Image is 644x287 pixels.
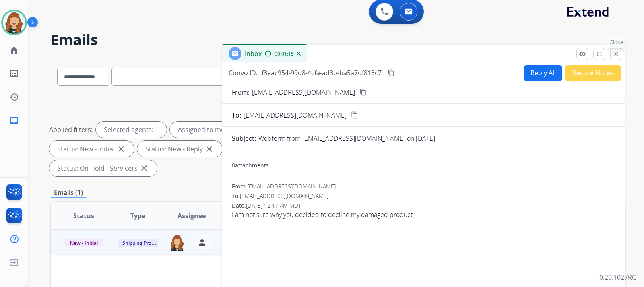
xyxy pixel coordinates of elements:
[232,134,256,143] p: Subject:
[3,11,25,34] img: avatar
[596,50,603,58] mat-icon: fullscreen
[275,51,294,57] span: 00:01:15
[524,65,562,81] button: Reply All
[232,161,269,169] div: attachments
[244,110,347,120] span: [EMAIL_ADDRESS][DOMAIN_NAME]
[204,144,214,154] mat-icon: close
[51,32,625,48] h2: Emails
[73,211,94,221] span: Status
[247,182,336,190] span: [EMAIL_ADDRESS][DOMAIN_NAME]
[232,110,241,120] p: To:
[170,122,233,138] div: Assigned to me
[252,87,355,97] p: [EMAIL_ADDRESS][DOMAIN_NAME]
[258,134,435,143] p: Webform from [EMAIL_ADDRESS][DOMAIN_NAME] on [DATE]
[49,141,134,157] div: Status: New - Initial
[579,50,586,58] mat-icon: remove_red_eye
[245,49,262,58] span: Inbox
[599,273,636,282] p: 0.20.1027RC
[229,68,258,78] p: Convo ID:
[130,211,145,221] span: Type
[49,160,157,176] div: Status: On Hold - Servicers
[198,237,208,247] mat-icon: person_remove
[178,211,206,221] span: Assignee
[262,68,382,77] span: f3eac954-99d8-4cfa-ad3b-ba5a7df813c7
[9,45,19,55] mat-icon: home
[118,239,173,247] span: Shipping Protection
[359,89,367,96] mat-icon: content_copy
[232,210,615,219] span: I am not sure why you decided to decline my damaged product.
[139,163,149,173] mat-icon: close
[9,116,19,125] mat-icon: inbox
[169,234,185,251] img: agent-avatar
[9,92,19,102] mat-icon: history
[388,69,395,76] mat-icon: content_copy
[240,192,328,200] span: [EMAIL_ADDRESS][DOMAIN_NAME]
[232,192,615,200] div: To:
[232,182,615,190] div: From:
[51,188,86,198] p: Emails (1)
[351,111,358,119] mat-icon: content_copy
[246,202,301,209] span: [DATE] 12:17 AM MDT
[137,141,222,157] div: Status: New - Reply
[65,239,103,247] span: New - Initial
[116,144,126,154] mat-icon: close
[96,122,167,138] div: Selected agents: 1
[565,65,621,81] button: Secure Notes
[232,87,250,97] p: From:
[613,50,620,58] mat-icon: close
[232,161,235,169] span: 0
[610,48,622,60] button: Close
[9,69,19,78] mat-icon: list_alt
[607,36,625,48] p: Close
[232,202,615,210] div: Date:
[49,125,93,134] p: Applied filters:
